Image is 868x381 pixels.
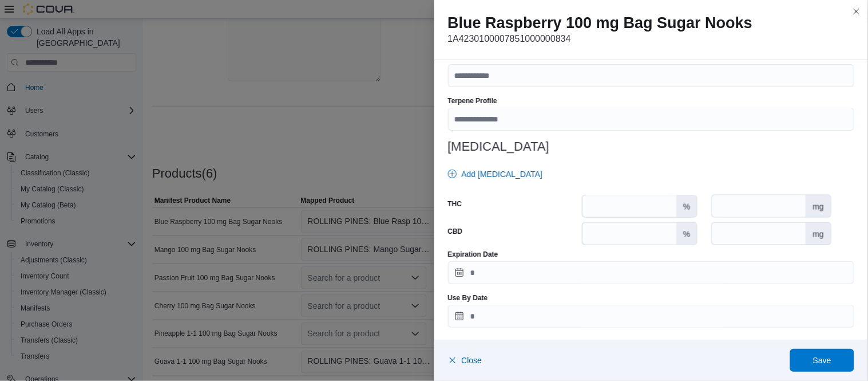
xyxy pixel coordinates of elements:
span: Save [813,355,831,366]
div: mg [806,195,830,217]
span: Add [MEDICAL_DATA] [462,168,543,180]
button: Close this dialog [850,5,863,18]
p: 1A4230100007851000000834 [448,32,855,46]
button: Close [448,349,482,372]
h2: Blue Raspberry 100 mg Bag Sugar Nooks [448,14,855,32]
button: Save [790,349,854,372]
label: THC [448,199,462,209]
label: Use By Date [448,293,488,303]
input: Press the down key to open a popover containing a calendar. [448,305,855,328]
h3: [MEDICAL_DATA] [448,140,855,154]
button: Add [MEDICAL_DATA] [443,163,548,186]
div: % [676,195,697,217]
div: % [676,223,697,245]
label: Expiration Date [448,250,498,259]
label: Terpene Profile [448,96,497,105]
div: mg [806,223,830,245]
span: Close [462,355,482,366]
input: Press the down key to open a popover containing a calendar. [448,261,855,284]
label: CBD [448,227,463,236]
